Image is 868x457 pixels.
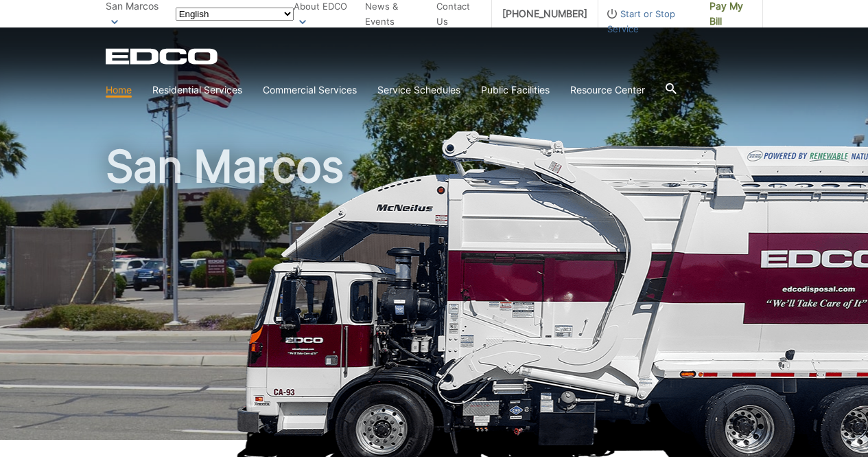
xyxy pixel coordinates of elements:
[106,144,763,446] h1: San Marcos
[481,82,550,98] a: Public Facilities
[176,8,294,21] select: Select a language
[263,82,357,98] a: Commercial Services
[152,82,242,98] a: Residential Services
[377,82,460,98] a: Service Schedules
[570,82,645,98] a: Resource Center
[106,82,132,98] a: Home
[106,48,220,65] a: EDCD logo. Return to the homepage.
